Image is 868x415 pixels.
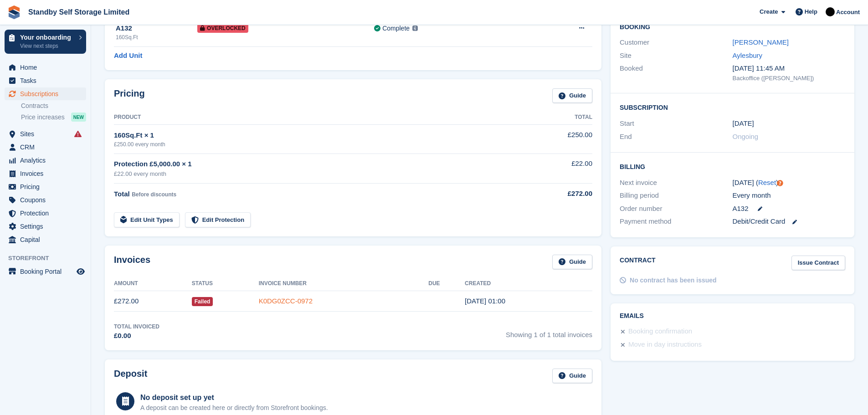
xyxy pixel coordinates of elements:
th: Amount [114,277,192,291]
div: Payment method [620,216,732,227]
h2: Billing [620,162,845,171]
span: Pricing [20,180,75,193]
i: Smart entry sync failures have occurred [74,130,82,138]
span: Failed [192,297,213,306]
time: 2025-09-30 00:00:00 UTC [733,118,754,129]
span: Subscriptions [20,87,75,100]
a: menu [5,233,86,246]
a: Preview store [75,266,86,277]
h2: Booking [620,24,845,31]
span: Booking Portal [20,265,75,278]
a: menu [5,167,86,180]
time: 2025-09-30 00:00:21 UTC [465,297,505,305]
div: Every month [733,190,845,201]
div: Site [620,51,732,61]
a: Contracts [21,102,86,110]
div: Backoffice ([PERSON_NAME]) [733,74,845,83]
span: Before discounts [132,191,176,198]
div: A132 [116,23,197,34]
div: Next invoice [620,178,732,188]
th: Invoice Number [259,277,429,291]
span: Ongoing [733,133,759,140]
a: menu [5,87,86,100]
a: menu [5,61,86,74]
th: Total [519,110,592,125]
a: Reset [758,179,776,186]
a: menu [5,74,86,87]
img: stora-icon-8386f47178a22dfd0bd8f6a31ec36ba5ce8667c1dd55bd0f319d3a0aa187defe.svg [7,5,21,19]
div: No deposit set up yet [140,392,328,403]
a: K0DG0ZCC-0972 [259,297,313,305]
span: A132 [733,204,749,214]
th: Due [428,277,465,291]
span: Analytics [20,154,75,167]
td: £250.00 [519,125,592,154]
a: Standby Self Storage Limited [25,5,133,20]
div: Customer [620,37,732,48]
div: £22.00 every month [114,169,519,179]
a: menu [5,154,86,167]
span: Storefront [8,254,91,263]
div: 160Sq.Ft [116,33,197,41]
img: icon-info-grey-7440780725fd019a000dd9b08b2336e03edf1995a4989e88bcd33f0948082b44.svg [412,26,418,31]
a: menu [5,194,86,206]
span: Capital [20,233,75,246]
h2: Pricing [114,88,145,103]
div: NEW [71,113,86,122]
a: Guide [552,88,592,103]
img: Stephen Hambridge [826,7,835,16]
div: Protection £5,000.00 × 1 [114,159,519,169]
span: Tasks [20,74,75,87]
div: Booking confirmation [628,326,692,337]
a: Your onboarding View next steps [5,30,86,54]
a: Edit Protection [185,212,251,227]
div: Start [620,118,732,129]
span: Help [805,7,817,16]
h2: Invoices [114,255,150,270]
div: Move in day instructions [628,339,702,350]
span: Settings [20,220,75,233]
div: £250.00 every month [114,140,519,149]
p: A deposit can be created here or directly from Storefront bookings. [140,403,328,413]
a: [PERSON_NAME] [733,38,789,46]
a: Edit Unit Types [114,212,180,227]
h2: Emails [620,313,845,320]
div: Debit/Credit Card [733,216,845,227]
div: Total Invoiced [114,323,159,331]
div: Booked [620,63,732,82]
h2: Contract [620,256,656,271]
a: Issue Contract [791,256,845,271]
div: £0.00 [114,331,159,341]
th: Product [114,110,519,125]
td: £272.00 [114,291,192,312]
h2: Subscription [620,102,845,112]
span: Price increases [21,113,65,122]
a: Guide [552,369,592,384]
span: CRM [20,141,75,154]
div: £272.00 [519,189,592,199]
th: Created [465,277,592,291]
span: Showing 1 of 1 total invoices [506,323,592,341]
div: 160Sq.Ft × 1 [114,130,519,141]
span: Sites [20,128,75,140]
div: Complete [382,24,410,33]
div: No contract has been issued [630,276,717,285]
span: Home [20,61,75,74]
a: menu [5,220,86,233]
div: [DATE] ( ) [733,178,845,188]
div: End [620,132,732,142]
p: View next steps [20,42,74,50]
a: Add Unit [114,51,142,61]
a: menu [5,180,86,193]
td: £22.00 [519,154,592,183]
p: Your onboarding [20,34,74,41]
a: menu [5,265,86,278]
a: Price increases NEW [21,112,86,122]
div: Order number [620,204,732,214]
span: Create [760,7,778,16]
a: menu [5,128,86,140]
span: Total [114,190,130,198]
th: Status [192,277,259,291]
a: Guide [552,255,592,270]
span: Account [836,8,860,17]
